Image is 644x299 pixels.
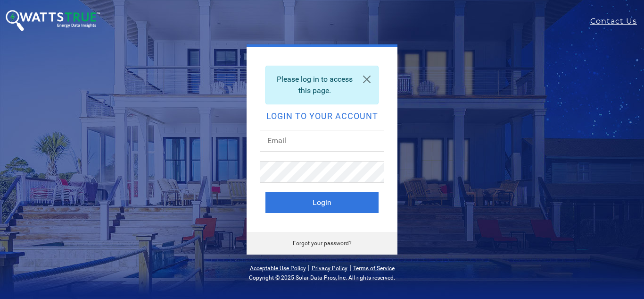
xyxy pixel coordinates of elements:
button: Login [265,192,379,213]
img: WattsTrue [6,10,100,31]
a: Forgot your password? [293,240,352,247]
input: Email [260,130,384,152]
div: Please log in to access this page. [265,66,379,104]
h2: Login to your account [265,112,379,120]
a: Acceptable Use Policy [250,265,306,272]
span: | [349,263,351,272]
a: Privacy Policy [312,265,347,272]
a: Terms of Service [353,265,395,272]
a: Contact Us [590,16,644,27]
a: Close [355,66,378,93]
span: | [308,263,310,272]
